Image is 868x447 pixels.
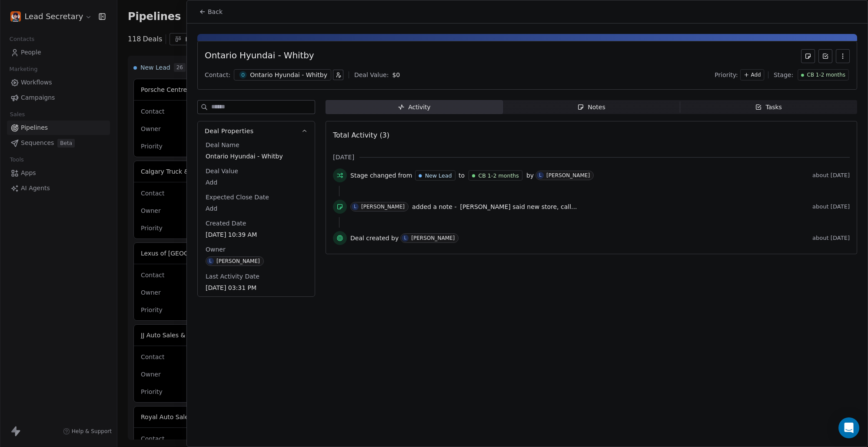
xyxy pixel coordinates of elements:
[250,71,327,79] div: Ontario Hyundai - Whitby
[539,172,542,179] div: L
[205,71,230,79] div: Contact:
[751,71,761,79] span: Add
[404,235,406,242] div: L
[333,153,354,161] span: [DATE]
[478,171,519,179] span: CB 1-2 months
[460,203,577,210] span: [PERSON_NAME] said new store, call...
[425,171,452,179] span: New Lead
[206,178,307,187] span: Add
[206,230,307,239] span: [DATE] 10:39 AM
[204,167,240,175] span: Deal Value
[392,71,400,78] span: $ 0
[812,235,850,242] span: about [DATE]
[350,234,399,242] span: Deal created by
[206,204,307,213] span: Add
[361,204,405,210] div: [PERSON_NAME]
[526,171,534,180] span: by
[205,127,253,135] span: Deal Properties
[208,7,223,16] span: Back
[206,283,307,292] span: [DATE] 03:31 PM
[715,71,738,79] span: Priority:
[546,172,590,178] div: [PERSON_NAME]
[412,202,456,211] span: added a note -
[812,172,850,179] span: about [DATE]
[204,193,271,202] span: Expected Close Date
[204,272,261,281] span: Last Activity Date
[206,152,307,161] span: Ontario Hyundai - Whitby
[204,141,241,149] span: Deal Name
[204,219,248,228] span: Created Date
[198,121,315,141] button: Deal Properties
[354,71,389,79] div: Deal Value:
[194,4,228,20] button: Back
[807,71,845,79] span: CB 1-2 months
[460,202,577,212] a: [PERSON_NAME] said new store, call...
[774,71,793,79] span: Stage:
[209,258,212,265] div: L
[838,417,859,438] div: Open Intercom Messenger
[216,258,260,264] div: [PERSON_NAME]
[812,203,850,210] span: about [DATE]
[205,49,314,63] div: Ontario Hyundai - Whitby
[459,171,465,180] span: to
[350,171,412,180] span: Stage changed from
[577,103,605,112] div: Notes
[755,103,782,112] div: Tasks
[198,141,315,296] div: Deal Properties
[239,71,247,79] span: O
[354,203,356,210] div: L
[411,235,455,241] div: [PERSON_NAME]
[204,245,227,254] span: Owner
[333,131,389,139] span: Total Activity (3)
